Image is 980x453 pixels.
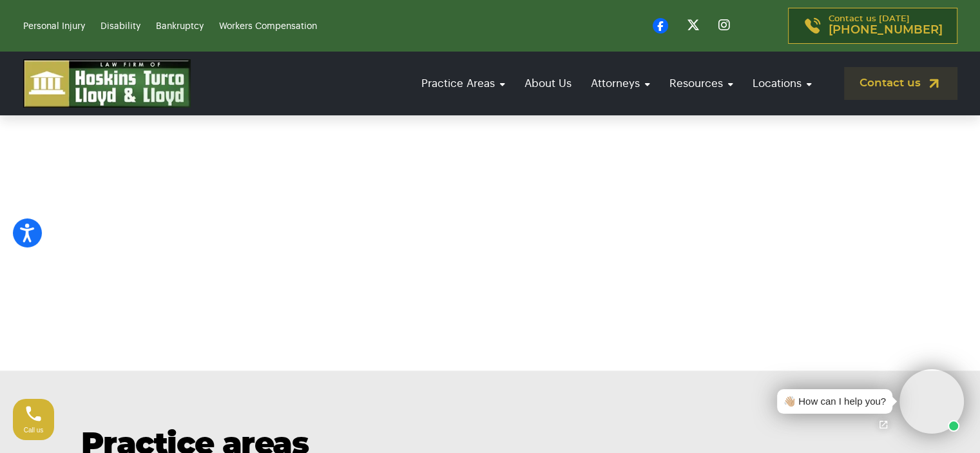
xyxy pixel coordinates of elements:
[24,427,44,434] span: Call us
[156,22,204,31] a: Bankruptcy
[584,65,657,102] a: Attorneys
[23,22,85,31] a: Personal Injury
[415,65,512,102] a: Practice Areas
[746,65,818,102] a: Locations
[101,22,140,31] a: Disability
[23,59,191,108] img: logo
[663,65,740,102] a: Resources
[219,22,317,31] a: Workers Compensation
[783,394,886,409] div: 👋🏼 How can I help you?
[829,15,943,37] p: Contact us [DATE]
[870,411,897,438] a: Open chat
[829,24,943,37] span: [PHONE_NUMBER]
[844,67,957,100] a: Contact us
[788,8,957,44] a: Contact us [DATE][PHONE_NUMBER]
[518,65,578,102] a: About Us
